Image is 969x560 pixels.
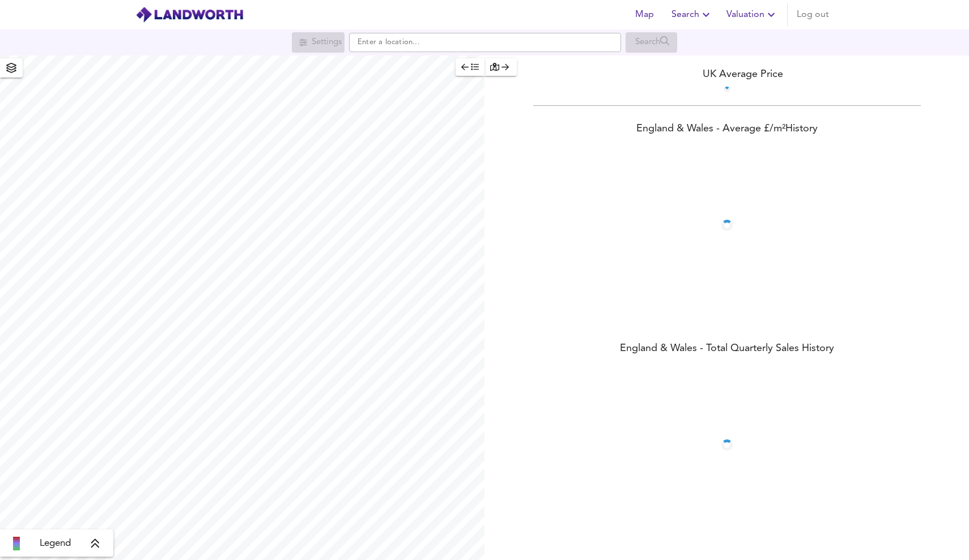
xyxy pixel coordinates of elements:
button: Map [626,3,662,26]
input: Enter a location... [349,33,621,52]
span: Legend [40,537,71,550]
div: England & Wales - Average £/ m² History [484,122,969,138]
span: Map [631,7,658,23]
span: Search [671,7,713,23]
button: Search [667,3,717,26]
button: Valuation [722,3,783,26]
span: Valuation [726,7,778,23]
button: Log out [792,3,834,26]
div: England & Wales - Total Quarterly Sales History [484,341,969,357]
div: Search for a location first or explore the map [626,32,677,53]
div: UK Average Price [484,67,969,82]
div: Search for a location first or explore the map [292,32,345,53]
span: Log out [797,7,829,23]
img: logo [135,6,244,23]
